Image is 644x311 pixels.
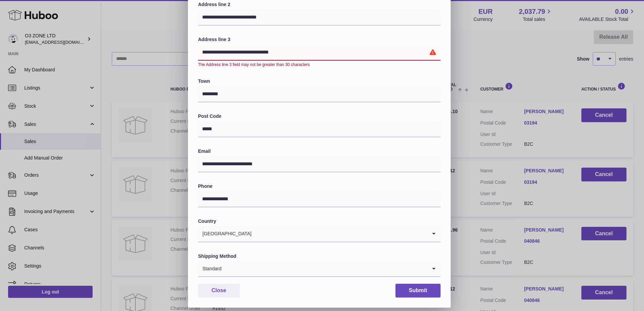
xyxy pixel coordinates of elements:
[198,253,441,260] label: Shipping Method
[198,226,252,242] span: [GEOGRAPHIC_DATA]
[198,78,441,84] label: Town
[198,113,441,119] label: Post Code
[198,183,441,189] label: Phone
[198,226,441,242] div: Search for option
[198,1,441,8] label: Address line 2
[198,36,441,43] label: Address line 3
[198,218,441,224] label: Country
[198,148,441,154] label: Email
[395,284,441,298] button: Submit
[198,261,441,277] div: Search for option
[198,62,441,67] div: The Address line 3 field may not be greater than 30 characters
[198,261,222,276] span: Standard
[198,284,240,298] button: Close
[252,226,427,242] input: Search for option
[222,261,427,276] input: Search for option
